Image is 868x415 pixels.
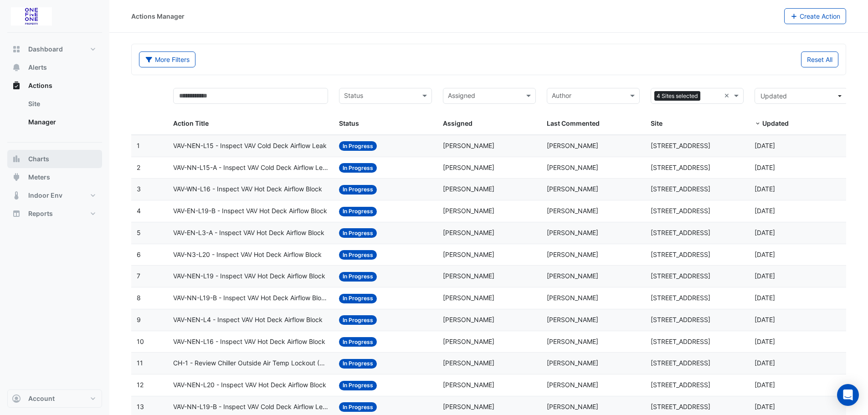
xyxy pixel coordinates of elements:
span: In Progress [339,207,377,216]
button: Actions [7,77,102,95]
div: Open Intercom Messenger [837,384,859,406]
span: [PERSON_NAME] [547,229,598,236]
span: CH-1 - Review Chiller Outside Air Temp Lockout (Energy Waste) [173,358,329,369]
span: [PERSON_NAME] [547,316,598,323]
span: 2 [137,164,140,171]
span: 7 [137,272,140,280]
span: 2025-08-18T12:13:20.800 [755,381,775,389]
span: [PERSON_NAME] [443,272,494,280]
span: Assigned [443,119,473,127]
app-icon: Actions [12,81,21,90]
span: 11 [137,359,143,367]
span: VAV-EN-L3-A - Inspect VAV Hot Deck Airflow Block [173,228,324,238]
div: Actions Manager [131,11,185,21]
span: [PERSON_NAME] [443,381,494,389]
span: 4 Sites selected [654,91,700,101]
span: Actions [28,81,52,90]
app-icon: Charts [12,154,21,164]
button: Alerts [7,58,102,77]
span: Last Commented [547,119,600,127]
span: 10 [137,338,144,345]
span: [PERSON_NAME] [547,272,598,280]
span: [PERSON_NAME] [443,229,494,236]
span: 2025-08-18T12:13:41.998 [755,338,775,345]
span: 2025-08-18T12:14:52.778 [755,142,775,149]
span: Reports [28,209,53,218]
span: VAV-NEN-L4 - Inspect VAV Hot Deck Airflow Block [173,315,323,325]
span: Status [339,119,359,127]
button: Indoor Env [7,186,102,205]
span: [STREET_ADDRESS] [651,207,710,215]
span: [STREET_ADDRESS] [651,272,710,280]
button: Create Action [784,8,847,24]
span: In Progress [339,315,377,325]
span: 2025-08-18T12:14:21.374 [755,229,775,236]
span: VAV-NEN-L15 - Inspect VAV Cold Deck Airflow Leak [173,141,327,151]
span: [STREET_ADDRESS] [651,229,710,236]
span: Account [28,394,55,403]
span: [PERSON_NAME] [443,142,494,149]
span: In Progress [339,185,377,195]
span: In Progress [339,163,377,173]
span: [PERSON_NAME] [547,403,598,410]
img: Company Logo [11,7,52,26]
span: [PERSON_NAME] [547,251,598,258]
span: [STREET_ADDRESS] [651,164,710,171]
span: Alerts [28,63,47,72]
span: In Progress [339,381,377,390]
span: In Progress [339,337,377,347]
span: [PERSON_NAME] [443,403,494,410]
span: In Progress [339,228,377,238]
span: In Progress [339,402,377,412]
span: Charts [28,154,49,164]
span: [PERSON_NAME] [443,338,494,345]
span: 2025-08-18T12:14:36.437 [755,185,775,193]
span: 9 [137,316,141,323]
span: 3 [137,185,141,193]
span: 6 [137,251,141,258]
span: 2025-08-18T12:12:55.053 [755,403,775,410]
span: 2025-08-18T12:14:28.741 [755,207,775,215]
span: [PERSON_NAME] [547,359,598,367]
app-icon: Meters [12,173,21,182]
span: 1 [137,142,140,149]
span: 8 [137,294,141,302]
span: [PERSON_NAME] [443,164,494,171]
span: 13 [137,403,144,410]
span: In Progress [339,294,377,303]
span: [STREET_ADDRESS] [651,185,710,193]
span: VAV-NEN-L20 - Inspect VAV Hot Deck Airflow Block [173,380,326,390]
span: [PERSON_NAME] [547,207,598,215]
span: VAV-WN-L16 - Inspect VAV Hot Deck Airflow Block [173,184,322,195]
button: More Filters [139,51,195,67]
span: 2025-08-18T12:13:49.414 [755,316,775,323]
span: VAV-EN-L19-B - Inspect VAV Hot Deck Airflow Block [173,206,327,216]
span: Action Title [173,119,209,127]
span: VAV-NEN-L16 - Inspect VAV Hot Deck Airflow Block [173,337,325,347]
span: 2025-08-18T12:14:11.882 [755,251,775,258]
a: Manager [21,113,102,131]
button: Meters [7,168,102,186]
span: [STREET_ADDRESS] [651,294,710,302]
span: [PERSON_NAME] [547,142,598,149]
span: VAV-NN-L15-A - Inspect VAV Cold Deck Airflow Leak [173,163,329,173]
span: [PERSON_NAME] [443,316,494,323]
span: 2025-08-18T12:14:05.640 [755,272,775,280]
button: Dashboard [7,40,102,58]
span: [PERSON_NAME] [443,251,494,258]
span: VAV-NEN-L19 - Inspect VAV Hot Deck Airflow Block [173,271,325,282]
span: [STREET_ADDRESS] [651,142,710,149]
span: VAV-NN-L19-B - Inspect VAV Hot Deck Airflow Block [173,293,329,303]
span: Clear [724,91,732,101]
span: [PERSON_NAME] [547,294,598,302]
app-icon: Indoor Env [12,191,21,200]
app-icon: Dashboard [12,45,21,54]
span: In Progress [339,141,377,151]
span: [PERSON_NAME] [547,381,598,389]
span: [STREET_ADDRESS] [651,359,710,367]
span: Updated [762,119,789,127]
app-icon: Reports [12,209,21,218]
span: [PERSON_NAME] [443,185,494,193]
span: [STREET_ADDRESS] [651,251,710,258]
span: [PERSON_NAME] [443,294,494,302]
